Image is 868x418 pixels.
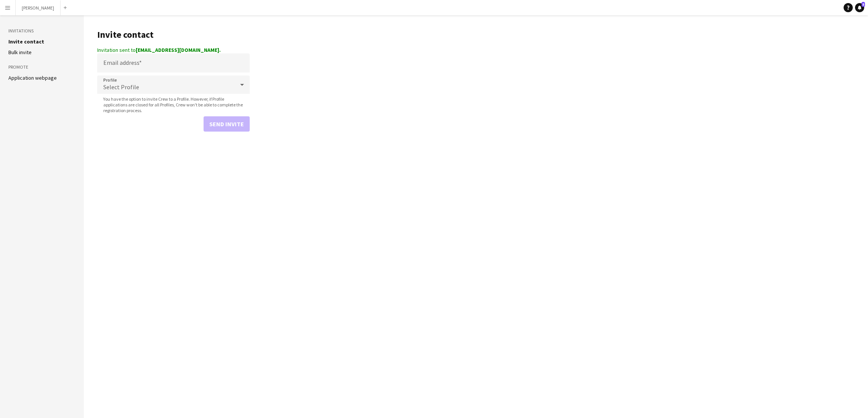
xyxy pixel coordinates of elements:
[8,27,75,34] h3: Invitations
[8,38,44,45] a: Invite contact
[97,29,250,40] h1: Invite contact
[97,47,250,53] div: Invitation sent to
[855,3,864,12] a: 5
[8,49,32,56] a: Bulk invite
[103,83,139,91] span: Select Profile
[97,96,250,113] span: You have the option to invite Crew to a Profile. However, if Profile applications are closed for ...
[16,0,61,15] button: [PERSON_NAME]
[136,47,221,53] strong: [EMAIL_ADDRESS][DOMAIN_NAME].
[8,74,57,81] a: Application webpage
[8,64,75,71] h3: Promote
[862,2,865,7] span: 5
